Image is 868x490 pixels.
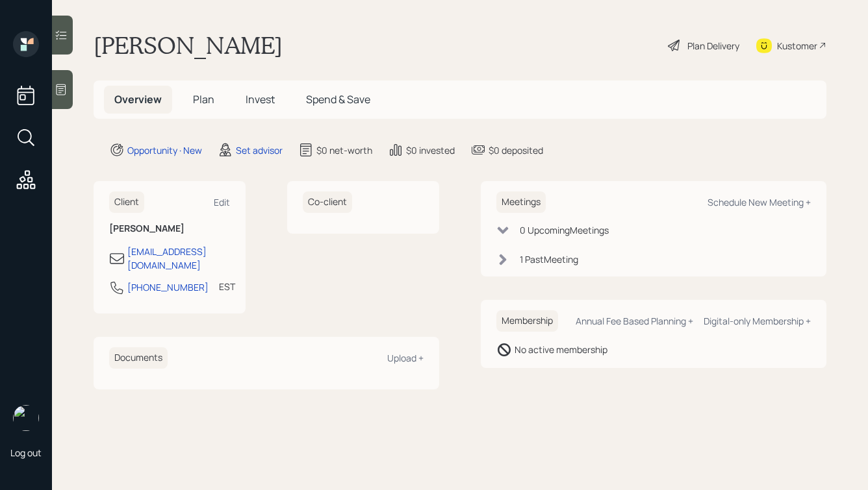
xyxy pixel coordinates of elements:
[306,92,370,106] span: Spend & Save
[708,196,811,208] div: Schedule New Meeting +
[127,280,209,294] div: [PHONE_NUMBER]
[520,252,578,266] div: 1 Past Meeting
[520,223,609,237] div: 0 Upcoming Meeting s
[246,92,275,106] span: Invest
[214,196,230,208] div: Edit
[109,347,168,369] h6: Documents
[515,343,607,356] div: No active membership
[496,191,546,213] h6: Meetings
[193,92,214,106] span: Plan
[387,352,424,364] div: Upload +
[127,245,230,272] div: [EMAIL_ADDRESS][DOMAIN_NAME]
[777,39,817,53] div: Kustomer
[316,143,372,157] div: $0 net-worth
[13,405,39,431] img: hunter_neumayer.jpg
[489,143,543,157] div: $0 deposited
[406,143,455,157] div: $0 invested
[109,191,144,213] h6: Client
[236,143,283,157] div: Set advisor
[219,280,235,293] div: EST
[576,315,693,327] div: Annual Fee Based Planning +
[127,143,202,157] div: Opportunity · New
[109,223,230,234] h6: [PERSON_NAME]
[303,191,352,213] h6: Co-client
[94,31,283,60] h1: [PERSON_NAME]
[687,39,739,53] div: Plan Delivery
[114,92,162,106] span: Overview
[704,315,811,327] div: Digital-only Membership +
[10,447,42,459] div: Log out
[496,310,558,332] h6: Membership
